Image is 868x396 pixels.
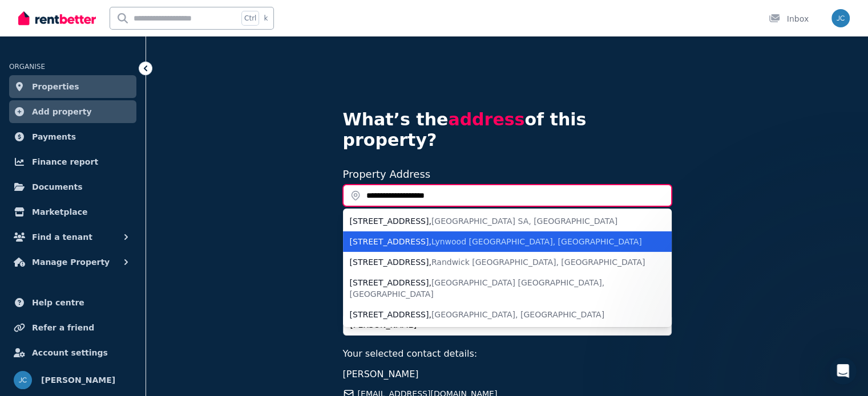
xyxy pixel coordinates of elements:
span: Refer a friend [32,321,94,334]
a: Finance report [9,150,136,173]
span: Marketplace [32,205,87,219]
a: Marketplace [9,201,136,223]
span: Manage Property [32,255,110,269]
img: Jenny Chiang [14,371,32,389]
a: Properties [9,75,136,98]
div: Inbox [769,13,809,25]
span: k [264,14,268,23]
span: [PERSON_NAME] [343,369,419,379]
a: Account settings [9,341,136,364]
button: Manage Property [9,251,136,273]
img: RentBetter [18,10,96,27]
p: Your selected contact details: [343,347,672,361]
button: Find a tenant [9,226,136,248]
a: Payments [9,125,136,148]
div: [STREET_ADDRESS] , [350,309,651,320]
iframe: Intercom live chat [829,357,857,385]
span: Properties [32,80,79,93]
div: [STREET_ADDRESS] , [350,256,651,268]
div: [STREET_ADDRESS] , [350,236,651,247]
span: Find a tenant [32,230,92,244]
a: Refer a friend [9,316,136,339]
div: [STREET_ADDRESS] , [350,277,651,300]
span: Lynwood [GEOGRAPHIC_DATA], [GEOGRAPHIC_DATA] [431,237,642,246]
label: Property Address [343,168,431,180]
span: Randwick [GEOGRAPHIC_DATA], [GEOGRAPHIC_DATA] [431,258,645,267]
a: Documents [9,175,136,198]
h4: What’s the of this property? [343,109,672,150]
img: Jenny Chiang [831,9,850,27]
span: Help centre [32,296,84,309]
span: Account settings [32,346,108,360]
span: [GEOGRAPHIC_DATA], [GEOGRAPHIC_DATA] [431,310,604,319]
span: [PERSON_NAME] [41,373,115,387]
span: Payments [32,130,76,144]
span: Ctrl [241,11,259,26]
span: Finance report [32,155,98,169]
span: [GEOGRAPHIC_DATA] [GEOGRAPHIC_DATA], [GEOGRAPHIC_DATA] [350,278,605,299]
span: Add property [32,105,92,119]
span: ORGANISE [9,63,45,71]
a: Help centre [9,291,136,314]
div: [STREET_ADDRESS] , [350,215,651,227]
a: Add property [9,100,136,123]
span: Documents [32,180,83,194]
span: [GEOGRAPHIC_DATA] SA, [GEOGRAPHIC_DATA] [431,217,617,226]
span: address [448,109,524,129]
